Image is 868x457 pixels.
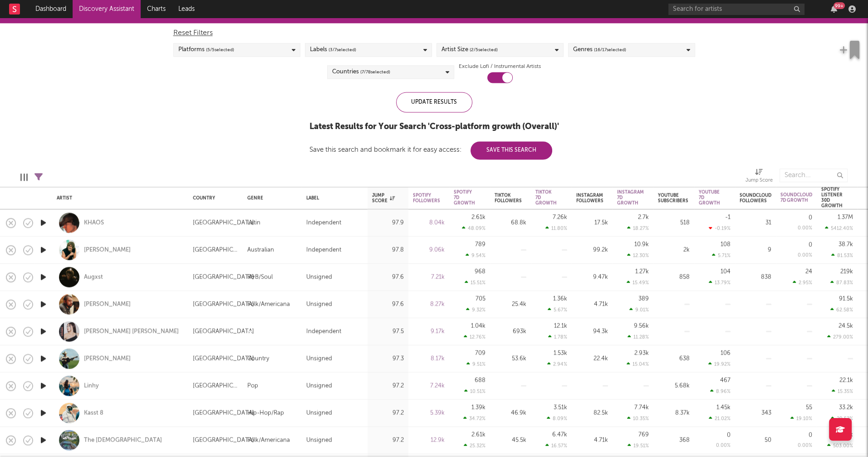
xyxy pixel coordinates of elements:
[740,272,771,283] div: 838
[464,443,485,448] div: 25.32 %
[545,225,567,231] div: 11.80 %
[193,435,254,446] div: [GEOGRAPHIC_DATA]
[638,214,649,220] div: 2.7k
[471,323,485,329] div: 1.04k
[193,245,238,255] div: [GEOGRAPHIC_DATA]
[413,245,445,255] div: 9.06k
[830,279,853,285] div: 87.83 %
[465,279,485,285] div: 15.51 %
[552,432,567,438] div: 6.47k
[372,192,395,203] div: Jump Score
[712,252,731,258] div: 5.71 %
[721,241,731,247] div: 108
[247,435,290,446] div: Folk/Americana
[476,296,485,302] div: 705
[413,435,445,446] div: 12.9k
[710,388,731,394] div: 8.96 %
[634,350,649,356] div: 2.93k
[627,252,649,258] div: 12.30 %
[247,408,284,419] div: Hip-Hop/Rap
[627,225,649,231] div: 18.27 %
[247,299,290,310] div: Folk/Americana
[306,326,341,337] div: Independent
[173,28,695,38] div: Reset Filters
[475,350,485,356] div: 709
[84,382,99,390] div: Linhy
[548,334,567,340] div: 1.78 %
[838,214,853,220] div: 1.37M
[413,217,445,228] div: 8.04k
[553,296,567,302] div: 1.36k
[413,353,445,364] div: 8.17k
[745,175,773,186] div: Jump Score
[638,432,649,438] div: 769
[780,192,812,203] div: Soundcloud 7D Growth
[708,361,731,367] div: 19.92 %
[658,245,690,255] div: 2k
[306,353,332,364] div: Unsigned
[827,443,853,448] div: 503.00 %
[554,323,567,329] div: 12.1k
[475,269,485,274] div: 968
[576,245,608,255] div: 99.2k
[332,67,390,77] div: Countries
[658,192,688,203] div: YouTube Subscribers
[839,404,853,410] div: 33.2k
[594,44,626,55] span: ( 16 / 17 selected)
[839,323,853,329] div: 24.5k
[247,217,260,228] div: Latin
[247,353,269,364] div: Country
[834,2,845,9] div: 99 +
[825,225,853,231] div: 5412.40 %
[463,415,485,421] div: 34.72 %
[658,408,690,419] div: 8.37k
[635,269,649,274] div: 1.27k
[548,307,567,313] div: 5.67 %
[360,67,390,77] span: ( 7 / 78 selected)
[178,44,234,55] div: Platforms
[709,225,731,231] div: -0.19 %
[84,355,131,363] a: [PERSON_NAME]
[720,377,731,383] div: 467
[306,272,332,283] div: Unsigned
[740,435,771,446] div: 50
[84,327,179,336] a: [PERSON_NAME] [PERSON_NAME]
[553,214,567,220] div: 7.26k
[306,299,332,310] div: Unsigned
[84,409,103,417] div: Kasst 8
[193,353,254,364] div: [GEOGRAPHIC_DATA]
[545,443,567,448] div: 16.57 %
[247,380,258,391] div: Pop
[306,435,332,446] div: Unsigned
[34,164,43,190] div: Filters(11 filters active)
[413,299,445,310] div: 8.27k
[780,168,848,182] input: Search...
[495,299,526,310] div: 25.4k
[495,217,526,228] div: 68.8k
[206,44,234,55] span: ( 5 / 5 selected)
[372,272,404,283] div: 97.6
[495,435,526,446] div: 45.5k
[658,217,690,228] div: 518
[798,443,812,448] div: 0.00 %
[306,217,341,228] div: Independent
[576,408,608,419] div: 82.5k
[716,443,731,448] div: 0.00 %
[831,5,837,13] button: 99+
[830,307,853,313] div: 62.58 %
[634,404,649,410] div: 7.74k
[470,44,498,55] span: ( 2 / 5 selected)
[495,192,522,203] div: Tiktok Followers
[740,408,771,419] div: 343
[84,273,103,281] div: Augxst
[471,404,485,410] div: 1.39k
[617,189,644,206] div: Instagram 7D Growth
[821,187,843,208] div: Spotify Listener 30D Growth
[721,269,731,274] div: 104
[193,272,254,283] div: [GEOGRAPHIC_DATA]
[627,361,649,367] div: 15.04 %
[658,353,690,364] div: 638
[84,219,104,227] a: KHAOS
[628,443,649,448] div: 19.51 %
